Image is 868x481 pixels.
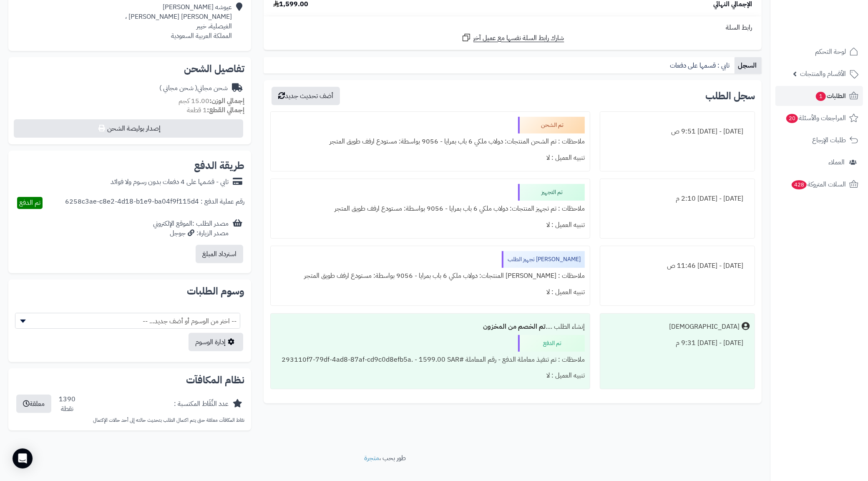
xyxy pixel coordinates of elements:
div: [DATE] - [DATE] 9:31 م [605,335,750,351]
a: طلبات الإرجاع [775,130,863,150]
span: 1 [816,92,826,101]
button: استرداد المبلغ [196,245,243,263]
div: تنبيه العميل : لا [276,368,585,384]
div: تم الشحن [518,117,585,133]
p: نقاط المكافآت معلقة حتى يتم اكتمال الطلب بتحديث حالته إلى أحد حالات الإكتمال [15,417,244,424]
span: تم الدفع [19,198,40,208]
span: ( شحن مجاني ) [159,83,197,93]
div: ملاحظات : تم الشحن المنتجات: دولاب ملكي 6 باب بمرايا - 9056 بواسطة: مستودع ارفف طويق المتجر [276,133,585,150]
div: تم التجهيز [518,184,585,201]
span: العملاء [828,156,845,168]
div: [DATE] - [DATE] 11:46 ص [605,258,750,274]
span: الطلبات [815,90,846,102]
a: السلات المتروكة428 [775,174,863,194]
span: -- اختر من الوسوم أو أضف جديد... -- [15,313,240,329]
span: -- اختر من الوسوم أو أضف جديد... -- [15,313,240,329]
div: [PERSON_NAME] تجهيز الطلب [502,251,585,268]
b: تم الخصم من المخزون [483,322,546,332]
a: المراجعات والأسئلة20 [775,108,863,128]
div: تابي - قسّمها على 4 دفعات بدون رسوم ولا فوائد [111,177,229,187]
a: شارك رابط السلة نفسها مع عميل آخر [461,33,564,43]
h2: نظام المكافآت [15,375,244,385]
button: أضف تحديث جديد [272,87,340,105]
span: طلبات الإرجاع [812,134,846,146]
span: لوحة التحكم [815,46,846,58]
div: Open Intercom Messenger [13,448,33,468]
div: ملاحظات : تم تجهيز المنتجات: دولاب ملكي 6 باب بمرايا - 9056 بواسطة: مستودع ارفف طويق المتجر [276,201,585,217]
a: العملاء [775,152,863,172]
div: عدد النِّقَاط المكتسبة : [174,399,229,409]
h2: طريقة الدفع [194,161,244,171]
div: 1390 [59,395,75,414]
a: تابي : قسمها على دفعات [667,57,735,74]
a: متجرة [364,453,379,463]
div: ملاحظات : [PERSON_NAME] المنتجات: دولاب ملكي 6 باب بمرايا - 9056 بواسطة: مستودع ارفف طويق المتجر [276,268,585,284]
div: تنبيه العميل : لا [276,217,585,233]
div: رابط السلة [267,23,758,33]
div: ملاحظات : تم تنفيذ معاملة الدفع - رقم المعاملة #293110f7-79df-4ad8-87af-cd9c0d8efb5a. - 1599.00 SAR [276,352,585,368]
div: تنبيه العميل : لا [276,150,585,166]
div: مصدر الطلب :الموقع الإلكتروني [153,219,229,238]
small: 15.00 كجم [179,96,244,106]
div: شحن مجاني [159,83,228,93]
h2: تفاصيل الشحن [15,64,244,74]
span: شارك رابط السلة نفسها مع عميل آخر [473,33,564,43]
a: إدارة الوسوم [189,333,243,351]
a: الطلبات1 [775,86,863,106]
div: نقطة [59,404,75,414]
div: تم الدفع [518,335,585,352]
button: معلقة [16,395,51,413]
div: إنشاء الطلب .... [276,319,585,335]
h3: سجل الطلب [705,91,755,101]
div: [DATE] - [DATE] 2:10 م [605,191,750,207]
div: [DEMOGRAPHIC_DATA] [669,322,740,332]
span: السلات المتروكة [791,179,846,190]
span: المراجعات والأسئلة [785,112,846,124]
div: [DATE] - [DATE] 9:51 ص [605,123,750,140]
div: رقم عملية الدفع : 6258c3ae-c8e2-4d18-b1e9-ba04f9f115d4 [65,197,244,209]
h2: وسوم الطلبات [15,286,244,296]
div: مصدر الزيارة: جوجل [153,229,229,238]
div: عيوشه [PERSON_NAME] [PERSON_NAME] [PERSON_NAME] ، الغيصلية، خيبر المملكة العربية السعودية [125,3,232,40]
img: logo-2.png [811,21,860,39]
strong: إجمالي الوزن: [209,96,244,106]
span: الأقسام والمنتجات [800,68,846,80]
small: 1 قطعة [187,105,244,115]
span: 20 [786,114,798,123]
strong: إجمالي القطع: [207,105,244,115]
a: لوحة التحكم [775,42,863,62]
a: السجل [735,57,762,74]
span: 428 [792,180,807,189]
button: إصدار بوليصة الشحن [14,119,243,138]
div: تنبيه العميل : لا [276,284,585,300]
